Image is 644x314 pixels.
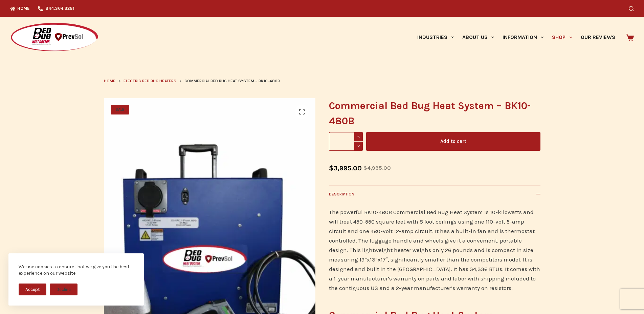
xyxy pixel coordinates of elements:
a: Shop [548,17,576,58]
p: The powerful BK10-480B Commercial Bed Bug Heat System is 10-kilowatts and will treat 450-550 squa... [329,207,540,293]
button: Description [329,186,540,202]
span: $ [363,165,367,171]
a: Electric Bed Bug Heaters [124,78,176,85]
nav: Primary [413,17,619,58]
a: 🔍 [295,105,309,119]
button: Search [629,6,634,11]
img: Prevsol/Bed Bug Heat Doctor [10,22,99,53]
span: $ [329,164,333,172]
a: Our Reviews [576,17,619,58]
button: Accept [19,284,46,295]
button: Add to cart [366,132,540,151]
bdi: 4,995.00 [363,165,391,171]
a: Information [498,17,548,58]
a: About Us [458,17,498,58]
span: Commercial Bed Bug Heat System – BK10-480B [184,78,280,85]
button: Decline [50,284,77,295]
span: SALE [111,105,129,114]
a: Industries [413,17,458,58]
h1: Commercial Bed Bug Heat System – BK10-480B [329,98,540,129]
span: Electric Bed Bug Heaters [124,79,176,83]
div: We use cookies to ensure that we give you the best experience on our website. [19,264,134,277]
a: Home [104,78,115,85]
bdi: 3,995.00 [329,164,362,172]
input: Product quantity [329,132,363,151]
span: Home [104,79,115,83]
